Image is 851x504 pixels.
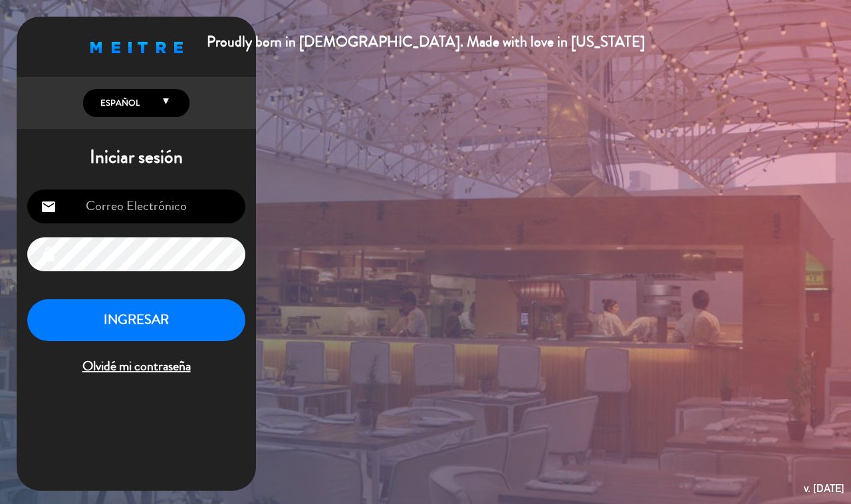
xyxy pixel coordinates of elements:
[804,479,844,497] div: v. [DATE]
[27,189,245,223] input: Correo Electrónico
[97,96,140,110] span: Español
[27,356,245,378] span: Olvidé mi contraseña
[41,247,57,263] i: lock
[41,199,57,215] i: email
[17,146,256,169] h1: Iniciar sesión
[27,299,245,341] button: INGRESAR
